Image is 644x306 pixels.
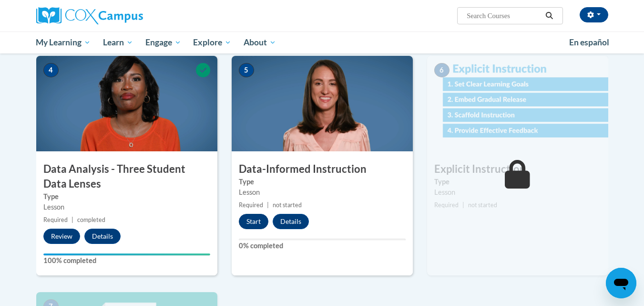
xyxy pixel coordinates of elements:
[239,177,406,187] label: Type
[232,162,413,177] h3: Data-Informed Instruction
[145,37,181,48] span: Engage
[466,10,542,21] input: Search Courses
[569,37,609,47] span: En español
[36,37,91,48] span: My Learning
[237,32,282,53] a: About
[239,241,406,251] label: 0% completed
[30,32,97,53] a: My Learning
[462,201,464,209] span: |
[580,7,608,22] button: Account Settings
[139,32,187,53] a: Engage
[43,255,210,266] label: 100% completed
[193,37,231,48] span: Explore
[239,214,268,229] button: Start
[43,191,210,202] label: Type
[36,7,143,24] img: Cox Campus
[427,56,608,151] img: Course Image
[244,37,276,48] span: About
[36,56,217,151] img: Course Image
[187,32,237,53] a: Explore
[43,63,59,77] span: 4
[606,268,636,298] iframe: Button to launch messaging window
[43,216,68,223] span: Required
[36,7,217,24] a: Cox Campus
[563,32,615,53] a: En español
[239,187,406,198] div: Lesson
[542,10,556,21] button: Search
[239,201,263,209] span: Required
[434,187,601,198] div: Lesson
[36,162,217,191] h3: Data Analysis - Three Student Data Lenses
[43,229,80,244] button: Review
[273,214,309,229] button: Details
[22,32,623,53] div: Main menu
[103,37,133,48] span: Learn
[232,56,413,151] img: Course Image
[97,32,139,53] a: Learn
[434,63,450,77] span: 6
[273,201,302,209] span: not started
[72,216,73,223] span: |
[77,216,105,223] span: completed
[468,201,497,209] span: not started
[434,177,601,187] label: Type
[434,201,459,209] span: Required
[84,229,121,244] button: Details
[239,63,254,77] span: 5
[43,253,210,255] div: Your progress
[43,202,210,212] div: Lesson
[427,162,608,177] h3: Explicit Instruction
[267,201,269,209] span: |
